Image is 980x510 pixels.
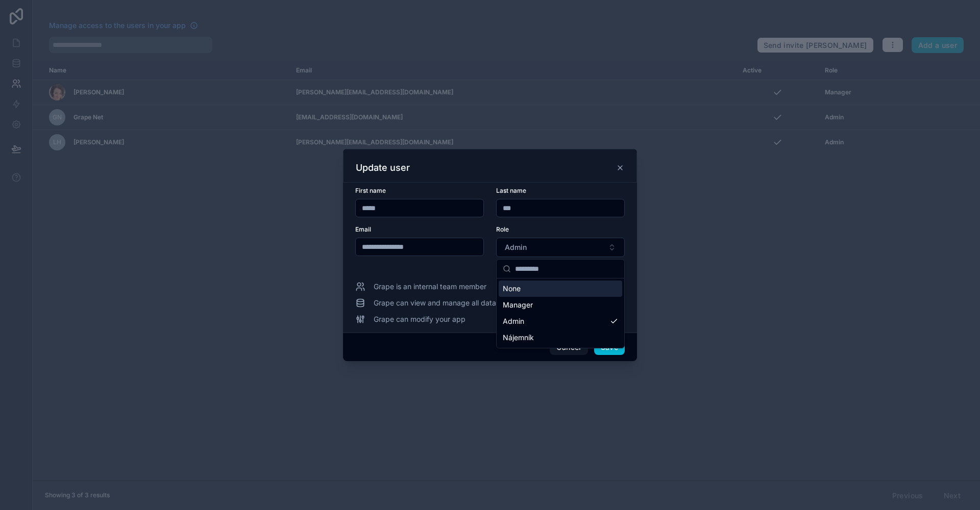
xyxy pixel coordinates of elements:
span: Grape can modify your app [374,314,465,324]
button: Select Button [496,238,625,257]
div: None [499,280,622,297]
span: Role [496,225,509,233]
div: Suggestions [497,278,624,348]
h3: Update user [356,162,410,174]
span: Admin [503,316,524,326]
span: Admin [505,242,527,252]
span: Nájemník [503,333,534,343]
span: Grape is an internal team member [374,282,486,292]
span: Last name [496,187,526,194]
span: Email [355,225,371,233]
span: Grape can view and manage all data [374,298,496,308]
span: Manager [503,300,533,310]
span: First name [355,187,386,194]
